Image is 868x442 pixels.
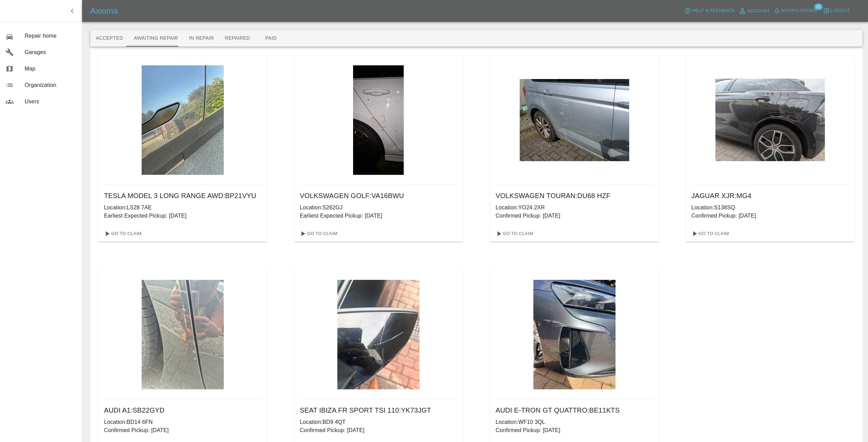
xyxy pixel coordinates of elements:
[496,405,653,416] h6: AUDI E-TRON GT QUATTRO : BE11KTS
[692,7,735,15] span: Help & Feedback
[104,190,261,201] h6: TESLA MODEL 3 LONG RANGE AWD : BP21VYU
[772,5,818,16] button: Notifications
[104,212,261,220] p: Earliest Expected Pickup: [DATE]
[781,7,817,15] span: Notifications
[493,228,535,239] a: Go To Claim
[300,212,457,220] p: Earliest Expected Pickup: [DATE]
[496,190,653,201] h6: VOLKSWAGEN TOURAN : DU68 HZF
[691,212,849,220] p: Confirmed Pickup: [DATE]
[300,426,457,434] p: Confirmed Pickup: [DATE]
[821,5,852,16] button: Logout
[184,30,220,47] button: In Repair
[689,228,731,239] a: Go To Claim
[104,204,261,212] p: Location: LS28 7AE
[496,212,653,220] p: Confirmed Pickup: [DATE]
[219,30,256,47] button: Repaired
[496,426,653,434] p: Confirmed Pickup: [DATE]
[25,97,76,106] span: Users
[300,204,457,212] p: Location: S262GJ
[496,204,653,212] p: Location: YO24 2XR
[300,418,457,426] p: Location: BD9 4QT
[128,30,183,47] button: Awaiting Repair
[104,418,261,426] p: Location: BD14 6FN
[104,405,261,416] h6: AUDI A1 : SB22GYD
[90,5,118,16] h5: Axioma
[683,5,736,16] button: Help & Feedback
[496,418,653,426] p: Location: WF10 3QL
[90,30,128,47] button: Accepted
[25,81,76,89] span: Organization
[101,228,143,239] a: Go To Claim
[256,30,286,47] button: Paid
[297,228,339,239] a: Go To Claim
[300,405,457,416] h6: SEAT IBIZA FR SPORT TSI 110 : YK73JGT
[104,426,261,434] p: Confirmed Pickup: [DATE]
[25,48,76,56] span: Garages
[300,190,457,201] h6: VOLKSWAGEN GOLF : VA16BWU
[691,190,849,201] h6: JAGUAR XJR : MG4
[814,3,822,10] span: 25
[830,7,850,15] span: Logout
[25,32,76,40] span: Repair home
[747,7,770,15] span: Account
[691,204,849,212] p: Location: S138SQ
[25,65,76,73] span: Map
[737,5,772,16] a: Account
